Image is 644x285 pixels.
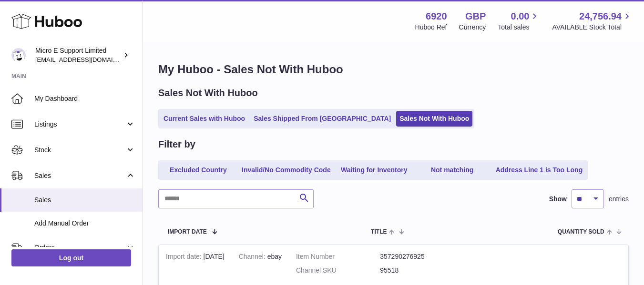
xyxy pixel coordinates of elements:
[239,253,267,263] strong: Channel
[158,87,258,99] h2: Sales Not With Huboo
[465,10,486,23] strong: GBP
[35,46,121,64] div: Micro E Support Limited
[511,10,530,23] span: 0.00
[34,219,135,228] span: Add Manual Order
[380,266,464,275] dd: 95518
[160,111,248,127] a: Current Sales with Huboo
[11,249,131,266] a: Log out
[552,10,633,32] a: 24,756.94 AVAILABLE Stock Total
[168,229,207,235] span: Import date
[459,23,486,32] div: Currency
[558,229,604,235] span: Quantity Sold
[498,23,540,32] span: Total sales
[426,10,447,23] strong: 6920
[34,243,125,252] span: Orders
[579,10,622,23] span: 24,756.94
[35,56,140,63] span: [EMAIL_ADDRESS][DOMAIN_NAME]
[336,162,412,178] a: Waiting for Inventory
[166,253,204,263] strong: Import date
[239,252,282,261] div: ebay
[158,62,629,77] h1: My Huboo - Sales Not With Huboo
[415,23,447,32] div: Huboo Ref
[492,162,586,178] a: Address Line 1 is Too Long
[34,146,125,155] span: Stock
[34,94,135,103] span: My Dashboard
[380,252,464,261] dd: 357290276925
[296,252,380,261] dt: Item Number
[34,120,125,129] span: Listings
[34,171,125,180] span: Sales
[552,23,633,32] span: AVAILABLE Stock Total
[11,48,26,62] img: contact@micropcsupport.com
[371,229,387,235] span: Title
[238,162,334,178] a: Invalid/No Commodity Code
[250,111,394,127] a: Sales Shipped From [GEOGRAPHIC_DATA]
[609,195,629,204] span: entries
[34,196,135,205] span: Sales
[498,10,540,32] a: 0.00 Total sales
[414,162,491,178] a: Not matching
[158,138,195,151] h2: Filter by
[396,111,472,127] a: Sales Not With Huboo
[296,266,380,275] dt: Channel SKU
[549,195,567,204] label: Show
[160,162,236,178] a: Excluded Country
